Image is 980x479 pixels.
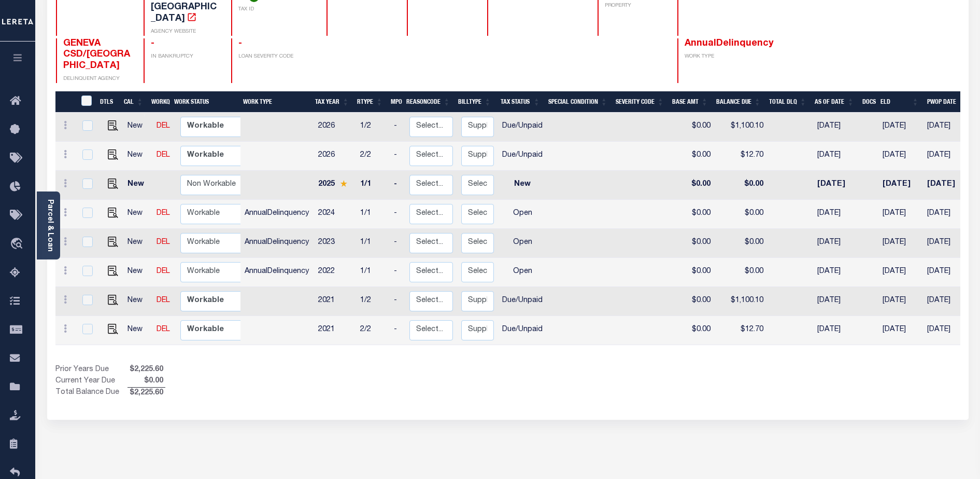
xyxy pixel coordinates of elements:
[314,142,356,171] td: 2026
[813,113,861,142] td: [DATE]
[498,229,547,258] td: Open
[715,142,768,171] td: $12.70
[715,229,768,258] td: $0.00
[356,200,390,229] td: 1/1
[55,91,75,113] th: &nbsp;&nbsp;&nbsp;&nbsp;&nbsp;&nbsp;&nbsp;&nbsp;&nbsp;&nbsp;
[671,171,715,200] td: $0.00
[314,229,356,258] td: 2023
[498,113,547,142] td: Due/Unpaid
[390,316,405,345] td: -
[46,199,53,252] a: Parcel & Loan
[157,152,170,159] a: DEL
[151,28,219,36] p: AGENCY WEBSITE
[671,316,715,345] td: $0.00
[240,258,314,287] td: AnnualDelinquency
[498,200,547,229] td: Open
[495,91,544,113] th: Tax Status: activate to sort column ascending
[715,258,768,287] td: $0.00
[356,287,390,316] td: 1/2
[123,171,152,200] td: New
[127,364,165,376] span: $2,225.60
[923,142,970,171] td: [DATE]
[123,258,152,287] td: New
[685,53,752,61] p: WORK TYPE
[238,53,314,61] p: LOAN SEVERITY CODE
[878,142,923,171] td: [DATE]
[671,258,715,287] td: $0.00
[390,229,405,258] td: -
[314,316,356,345] td: 2021
[238,39,242,48] span: -
[878,316,923,345] td: [DATE]
[878,229,923,258] td: [DATE]
[356,171,390,200] td: 1/1
[813,316,861,345] td: [DATE]
[63,75,131,83] p: DELINQUENT AGENCY
[390,200,405,229] td: -
[157,268,170,275] a: DEL
[239,91,311,113] th: Work Type
[923,229,970,258] td: [DATE]
[402,91,454,113] th: ReasonCode: activate to sort column ascending
[238,6,314,13] p: TAX ID
[498,171,547,200] td: New
[715,171,768,200] td: $0.00
[498,258,547,287] td: Open
[765,91,811,113] th: Total DLQ: activate to sort column ascending
[715,113,768,142] td: $1,100.10
[671,287,715,316] td: $0.00
[123,287,152,316] td: New
[55,376,127,387] td: Current Year Due
[63,39,130,71] span: GENEVA CSD/[GEOGRAPHIC_DATA]
[878,258,923,287] td: [DATE]
[923,91,971,113] th: PWOP Date: activate to sort column ascending
[923,171,970,200] td: [DATE]
[498,316,547,345] td: Due/Unpaid
[157,239,170,246] a: DEL
[353,91,387,113] th: RType: activate to sort column ascending
[356,316,390,345] td: 2/2
[878,287,923,316] td: [DATE]
[390,258,405,287] td: -
[715,200,768,229] td: $0.00
[123,113,152,142] td: New
[314,287,356,316] td: 2021
[127,376,165,387] span: $0.00
[356,229,390,258] td: 1/1
[151,39,154,48] span: -
[813,287,861,316] td: [DATE]
[390,113,405,142] td: -
[10,238,26,251] i: travel_explore
[390,142,405,171] td: -
[878,171,923,200] td: [DATE]
[127,388,165,399] span: $2,225.60
[96,91,120,113] th: DTLS
[314,258,356,287] td: 2022
[340,180,347,187] img: Star.svg
[151,53,219,61] p: IN BANKRUPTCY
[356,113,390,142] td: 1/2
[314,113,356,142] td: 2026
[123,229,152,258] td: New
[671,142,715,171] td: $0.00
[55,387,127,399] td: Total Balance Due
[715,287,768,316] td: $1,100.10
[157,297,170,304] a: DEL
[858,91,876,113] th: Docs
[170,91,240,113] th: Work Status
[454,91,495,113] th: BillType: activate to sort column ascending
[55,364,127,376] td: Prior Years Due
[923,113,970,142] td: [DATE]
[157,210,170,217] a: DEL
[813,142,861,171] td: [DATE]
[123,142,152,171] td: New
[671,229,715,258] td: $0.00
[923,200,970,229] td: [DATE]
[878,200,923,229] td: [DATE]
[390,171,405,200] td: -
[314,200,356,229] td: 2024
[498,287,547,316] td: Due/Unpaid
[120,91,147,113] th: CAL: activate to sort column ascending
[314,171,356,200] td: 2025
[712,91,765,113] th: Balance Due: activate to sort column ascending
